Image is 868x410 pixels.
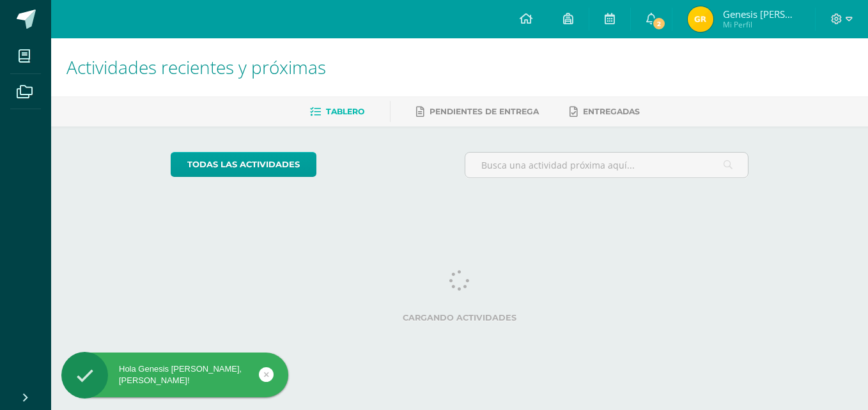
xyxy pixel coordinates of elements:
[583,107,640,116] span: Entregadas
[61,363,288,386] div: Hola Genesis [PERSON_NAME], [PERSON_NAME]!
[723,8,800,20] span: Genesis [PERSON_NAME]
[416,102,539,122] a: Pendientes de entrega
[310,102,364,122] a: Tablero
[651,17,665,31] span: 2
[465,153,748,178] input: Busca una actividad próxima aquí...
[171,152,316,177] a: todas las Actividades
[326,107,364,116] span: Tablero
[723,19,800,30] span: Mi Perfil
[66,55,326,79] span: Actividades recientes y próximas
[171,313,749,323] label: Cargando actividades
[688,6,713,32] img: f446176976c15957c6ab2d407a3b517e.png
[570,102,640,122] a: Entregadas
[430,107,539,116] span: Pendientes de entrega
